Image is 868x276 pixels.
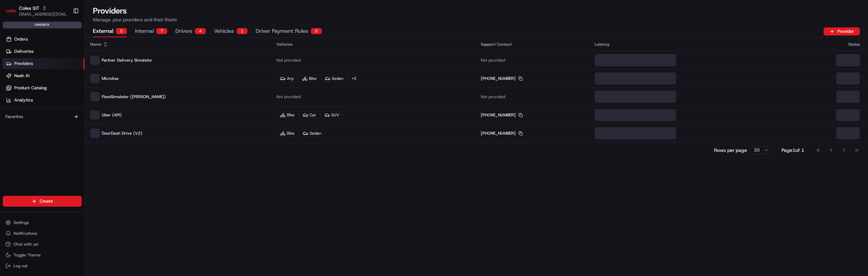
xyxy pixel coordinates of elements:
[14,263,27,269] span: Log out
[793,42,863,47] div: Status
[14,241,38,247] span: Chat with us!
[14,252,41,258] span: Toggle Theme
[3,229,82,238] button: Notifications
[824,27,860,36] button: Provider
[90,42,265,47] div: Name
[102,94,166,99] span: FleetSimulator ([PERSON_NAME])
[3,3,70,19] button: Coles SITColes SIT[EMAIL_ADDRESS][DOMAIN_NAME]
[3,250,82,260] button: Toggle Theme
[299,130,325,137] div: Sedan
[5,5,16,16] img: Coles SIT
[19,11,67,17] button: [EMAIL_ADDRESS][DOMAIN_NAME]
[102,76,119,81] span: Microlise
[3,95,84,106] a: Analytics
[14,36,28,42] span: Orders
[276,75,298,82] div: Any
[321,111,343,119] div: SUV
[481,131,523,136] div: [PHONE_NUMBER]
[298,75,320,82] div: Bike
[14,220,29,225] span: Settings
[14,97,33,103] span: Analytics
[14,73,29,79] span: Nash AI
[102,57,152,63] span: Partner Delivery Simulator
[14,48,34,54] span: Deliveries
[481,42,584,47] div: Support Contact
[481,112,523,118] div: [PHONE_NUMBER]
[321,75,347,82] div: Sedan
[481,94,505,99] span: Not provided
[19,5,39,11] button: Coles SIT
[93,16,860,23] p: Manage your providers and their fleets
[14,85,47,91] span: Product Catalog
[195,28,206,34] div: 4
[102,131,142,136] span: DoorDash Drive (V2)
[3,239,82,249] button: Chat with us!
[14,61,33,67] span: Providers
[3,58,84,69] a: Providers
[276,57,301,63] span: Not provided
[93,26,127,37] button: External
[299,111,320,119] div: Car
[595,42,783,47] div: Latency
[3,218,82,227] button: Settings
[237,28,248,34] div: 1
[782,147,804,154] div: Page 1 of 1
[276,94,301,99] span: Not provided
[256,26,322,37] button: Driver Payment Rules
[102,112,122,118] span: Uber (API)
[116,28,127,34] div: 5
[276,111,298,119] div: Bike
[3,111,82,122] div: Favorites
[311,28,322,34] div: 0
[3,83,84,93] a: Product Catalog
[3,70,84,81] a: Nash AI
[714,147,747,154] p: Rows per page
[348,75,360,82] div: + 2
[214,26,248,37] button: Vehicles
[135,26,167,37] button: Internal
[175,26,206,37] button: Drivers
[3,261,82,271] button: Log out
[14,231,37,236] span: Notifications
[93,5,860,16] h1: Providers
[481,57,505,63] span: Not provided
[3,196,82,207] button: Create
[40,198,53,204] span: Create
[481,76,523,81] div: [PHONE_NUMBER]
[156,28,167,34] div: 7
[3,22,82,28] div: sandbox
[3,34,84,45] a: Orders
[276,42,470,47] div: Vehicles
[3,46,84,57] a: Deliveries
[276,130,298,137] div: Bike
